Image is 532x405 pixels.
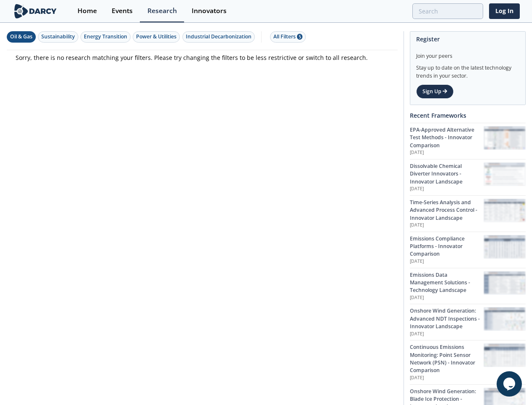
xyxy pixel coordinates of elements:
[112,8,133,14] div: Events
[297,34,302,40] span: 5
[416,84,454,99] a: Sign Up
[80,31,131,43] button: Energy Transition
[410,159,526,195] a: Dissolvable Chemical Diverter Innovators - Innovator Landscape [DATE] Dissolvable Chemical Divert...
[410,340,526,384] a: Continuous Emissions Monitoring: Point Sensor Network (PSN) - Innovator Comparison [DATE] Continu...
[410,271,484,294] div: Emissions Data Management Solutions - Technology Landscape
[410,268,526,304] a: Emissions Data Management Solutions - Technology Landscape [DATE] Emissions Data Management Solut...
[410,258,484,265] p: [DATE]
[410,222,484,229] p: [DATE]
[133,31,180,43] button: Power & Utilities
[186,33,251,40] div: Industrial Decarbonization
[410,149,484,156] p: [DATE]
[410,126,484,149] div: EPA-Approved Alternative Test Methods - Innovator Comparison
[410,186,484,192] p: [DATE]
[410,199,484,222] div: Time-Series Analysis and Advanced Process Control - Innovator Landscape
[410,195,526,232] a: Time-Series Analysis and Advanced Process Control - Innovator Landscape [DATE] Time-Series Analys...
[410,235,484,258] div: Emissions Compliance Platforms - Innovator Comparison
[410,232,526,268] a: Emissions Compliance Platforms - Innovator Comparison [DATE] Emissions Compliance Platforms - Inn...
[410,331,484,337] p: [DATE]
[38,31,78,43] button: Sustainability
[410,123,526,159] a: EPA-Approved Alternative Test Methods - Innovator Comparison [DATE] EPA-Approved Alternative Test...
[410,343,484,375] div: Continuous Emissions Monitoring: Point Sensor Network (PSN) - Innovator Comparison
[410,162,484,186] div: Dissolvable Chemical Diverter Innovators - Innovator Landscape
[410,307,484,330] div: Onshore Wind Generation: Advanced NDT Inspections - Innovator Landscape
[410,304,526,340] a: Onshore Wind Generation: Advanced NDT Inspections - Innovator Landscape [DATE] Onshore Wind Gener...
[410,108,526,123] div: Recent Frameworks
[192,8,227,14] div: Innovators
[7,31,36,43] button: Oil & Gas
[273,33,302,40] div: All Filters
[84,33,127,40] div: Energy Transition
[270,31,306,43] button: All Filters 5
[410,294,484,301] p: [DATE]
[489,3,520,19] a: Log In
[416,46,519,60] div: Join your peers
[147,8,177,14] div: Research
[412,3,483,19] input: Advanced Search
[410,375,484,381] p: [DATE]
[497,371,524,397] iframe: chat widget
[13,4,59,19] img: logo-wide.svg
[78,8,97,14] div: Home
[16,53,389,62] p: Sorry, there is no research matching your filters. Please try changing the filters to be less res...
[10,33,32,40] div: Oil & Gas
[41,33,75,40] div: Sustainability
[416,60,519,80] div: Stay up to date on the latest technology trends in your sector.
[182,31,255,43] button: Industrial Decarbonization
[416,32,519,46] div: Register
[136,33,176,40] div: Power & Utilities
